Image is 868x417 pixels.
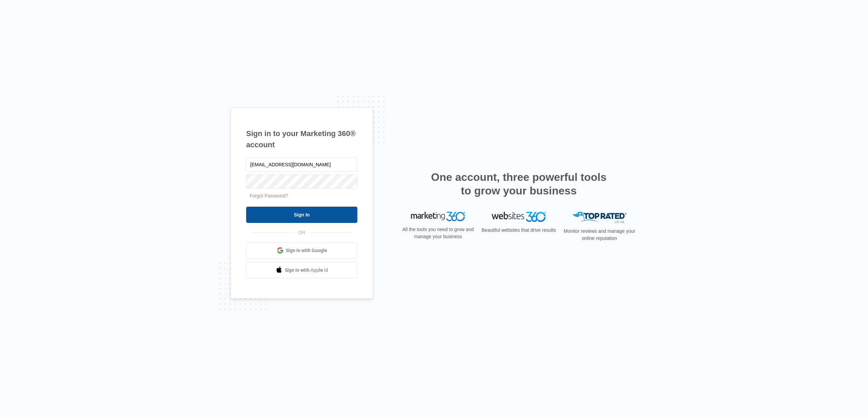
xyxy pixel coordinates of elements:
input: Sign In [246,207,357,223]
h1: Sign in to your Marketing 360® account [246,128,357,150]
a: Sign in with Apple Id [246,262,357,278]
img: Marketing 360 [411,212,465,221]
p: Monitor reviews and manage your online reputation [561,228,637,242]
a: Sign in with Google [246,242,357,259]
h2: One account, three powerful tools to grow your business [429,170,609,197]
img: Top Rated Local [572,212,627,223]
span: Sign in with Apple Id [285,267,328,274]
span: OR [294,229,310,236]
input: Email [246,157,357,172]
a: Forgot Password? [250,193,288,198]
p: All the tools you need to grow and manage your business [400,226,476,240]
p: Beautiful websites that drive results [481,227,557,234]
img: Websites 360 [492,212,546,222]
span: Sign in with Google [286,247,327,254]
